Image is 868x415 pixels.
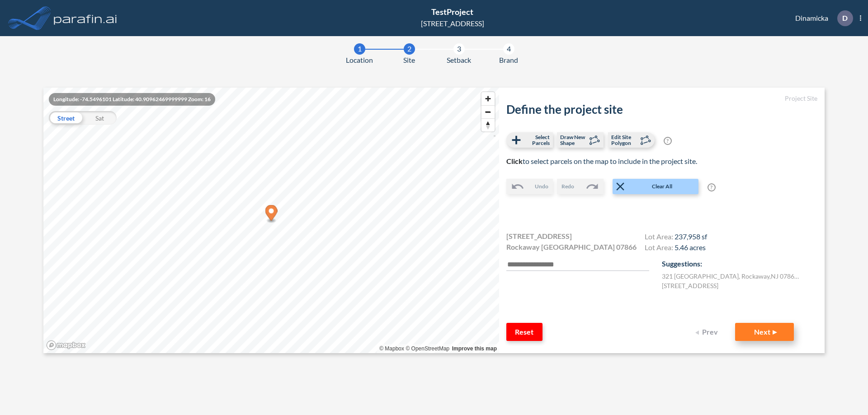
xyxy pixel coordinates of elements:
a: Improve this map [452,345,497,352]
div: 2 [404,43,415,55]
button: Clear All [613,179,698,194]
span: Select Parcels [523,134,550,146]
h4: Lot Area: [645,232,707,243]
label: 321 [GEOGRAPHIC_DATA] , Rockaway , NJ 07866 , US [662,271,802,281]
h2: Define the project site [506,103,817,117]
div: [STREET_ADDRESS] [421,18,484,29]
button: Zoom out [481,105,495,118]
span: 5.46 acres [675,243,706,252]
span: to select parcels on the map to include in the project site. [506,157,697,165]
span: Setback [447,55,471,65]
a: OpenStreetMap [406,345,449,352]
a: Mapbox [379,345,404,352]
div: Street [49,111,83,125]
div: Sat [83,111,117,125]
h5: Project Site [506,95,817,103]
img: logo [52,9,119,27]
button: Zoom in [481,92,495,105]
button: Reset bearing to north [481,118,495,131]
p: D [842,14,848,22]
button: Reset [506,323,542,341]
p: Suggestions: [662,258,817,269]
div: Longitude: -74.5496101 Latitude: 40.90962469999999 Zoom: 16 [49,93,215,106]
span: 237,958 sf [675,232,707,241]
div: 3 [453,43,465,55]
div: 4 [503,43,514,55]
span: Redo [561,182,574,191]
h4: Lot Area: [645,243,707,254]
canvas: Map [43,88,499,353]
div: 1 [354,43,365,55]
span: ? [664,137,672,145]
span: Brand [499,55,518,65]
b: Click [506,157,523,165]
a: Mapbox homepage [46,340,86,350]
span: Site [403,55,415,65]
label: [STREET_ADDRESS] [662,281,718,290]
span: [STREET_ADDRESS] [506,231,572,242]
span: Undo [535,182,548,191]
div: Dinamicka [782,10,861,26]
button: Redo [557,179,604,194]
span: Rockaway [GEOGRAPHIC_DATA] 07866 [506,242,637,252]
button: Undo [506,179,553,194]
span: Edit Site Polygon [611,134,638,146]
span: ? [708,183,716,191]
button: Prev [690,323,726,341]
span: Draw New Shape [560,134,587,146]
span: Clear All [627,182,698,191]
span: Location [346,55,373,65]
button: Next [735,323,794,341]
div: Map marker [265,205,278,224]
span: Zoom out [481,106,495,118]
span: Reset bearing to north [481,119,495,131]
span: TestProject [431,7,473,17]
